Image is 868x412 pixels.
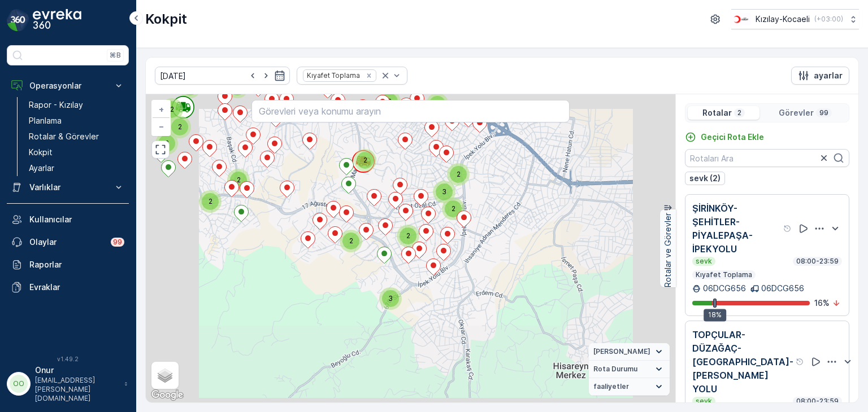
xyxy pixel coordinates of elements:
div: 2 [168,116,191,138]
div: 3 [379,287,402,310]
div: 18% [704,309,726,321]
img: logo [7,9,29,32]
span: + [159,104,164,114]
a: Kokpit [24,144,129,160]
p: 08:00-23:59 [795,257,840,266]
p: Kokpit [145,10,187,28]
span: faaliyetler [593,382,629,391]
p: 06DCG656 [761,283,804,294]
a: Bu bölgeyi Google Haritalar'da açın (yeni pencerede açılır) [149,388,186,402]
p: 08:00-23:59 [795,397,840,406]
summary: faaliyetler [589,378,670,396]
span: 2 [363,156,367,164]
p: ⌘B [110,51,121,60]
p: 06DCG656 [703,283,746,294]
div: 2 [160,98,183,121]
p: ayarlar [814,70,843,81]
p: Görevler [779,107,814,119]
p: ( +03:00 ) [814,15,843,24]
p: Ayarlar [29,163,54,174]
a: Evraklar [7,276,129,299]
div: 2 [199,190,222,213]
p: Raporlar [29,259,124,270]
button: OOOnur[EMAIL_ADDRESS][PERSON_NAME][DOMAIN_NAME] [7,365,129,403]
div: 2 [354,149,376,172]
p: Planlama [29,115,62,126]
p: Rotalar [702,107,732,119]
div: Kıyafet Toplama [303,70,362,81]
p: sevk (2) [689,173,721,184]
div: OO [10,375,28,393]
span: 2 [237,176,241,184]
a: Rotalar & Görevler [24,129,129,144]
p: Onur [35,365,119,376]
p: Rotalar & Görevler [29,131,99,142]
a: Geçici Rota Ekle [685,132,764,143]
p: Kullanıcılar [29,214,124,225]
span: [PERSON_NAME] [593,347,650,356]
div: 2 [227,169,250,191]
span: 2 [170,105,174,113]
div: Remove Kıyafet Toplama [363,71,375,80]
div: Yardım Araç İkonu [796,357,805,366]
div: Yardım Araç İkonu [783,224,792,233]
p: Evraklar [29,282,124,293]
p: Varlıklar [29,182,106,193]
p: 16 % [814,297,830,309]
span: v 1.49.2 [7,356,129,362]
p: 2 [736,108,743,117]
input: Rotaları Ara [685,149,849,167]
p: 99 [818,108,830,117]
summary: [PERSON_NAME] [589,343,670,361]
a: Yakınlaştır [153,101,170,118]
span: 2 [209,197,212,205]
button: Kızılay-Kocaeli(+03:00) [731,9,859,29]
p: Operasyonlar [29,80,106,91]
p: [EMAIL_ADDRESS][PERSON_NAME][DOMAIN_NAME] [35,376,119,403]
p: 99 [113,238,122,247]
a: Olaylar99 [7,231,129,253]
span: 2 [457,170,461,178]
span: Rota Durumu [593,365,637,374]
p: sevk [695,397,713,406]
p: Rotalar ve Görevler [662,213,674,287]
div: 2 [397,225,419,247]
button: Operasyonlar [7,74,129,97]
span: 3 [388,294,393,303]
span: − [159,121,164,131]
img: Google [149,388,186,402]
span: 2 [452,204,455,213]
a: Planlama [24,113,129,129]
div: 3 [433,181,455,203]
button: ayarlar [791,67,849,85]
span: 3 [442,187,446,196]
a: Kullanıcılar [7,208,129,231]
img: k%C4%B1z%C4%B1lay_0jL9uU1.png [731,13,751,25]
p: Rapor - Kızılay [29,99,83,111]
p: Kızılay-Kocaeli [756,14,810,25]
img: logo_dark-DEwI_e13.png [33,9,81,32]
button: sevk (2) [685,172,725,185]
a: Rapor - Kızılay [24,97,129,113]
span: 2 [349,236,353,245]
summary: Rota Durumu [589,361,670,378]
button: Varlıklar [7,176,129,199]
span: 2 [406,231,410,240]
input: Görevleri veya konumu arayın [251,100,569,122]
p: Olaylar [29,236,104,248]
a: Ayarlar [24,160,129,176]
p: Kıyafet Toplama [695,270,753,279]
a: Raporlar [7,253,129,276]
p: Kokpit [29,147,53,158]
a: Uzaklaştır [153,118,170,135]
div: 2 [442,198,465,220]
span: 2 [165,139,169,147]
div: 2 [340,230,362,252]
p: sevk [695,257,713,266]
p: Geçici Rota Ekle [701,132,764,143]
input: dd/mm/yyyy [155,67,290,85]
a: Layers [153,363,177,388]
p: ŞİRİNKÖY-ŞEHİTLER-PİYALEPAŞA-İPEKYOLU [692,201,781,256]
span: 2 [178,122,182,131]
p: TOPÇULAR-DÜZAĞAÇ-[GEOGRAPHIC_DATA]-[PERSON_NAME] YOLU [692,328,793,396]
